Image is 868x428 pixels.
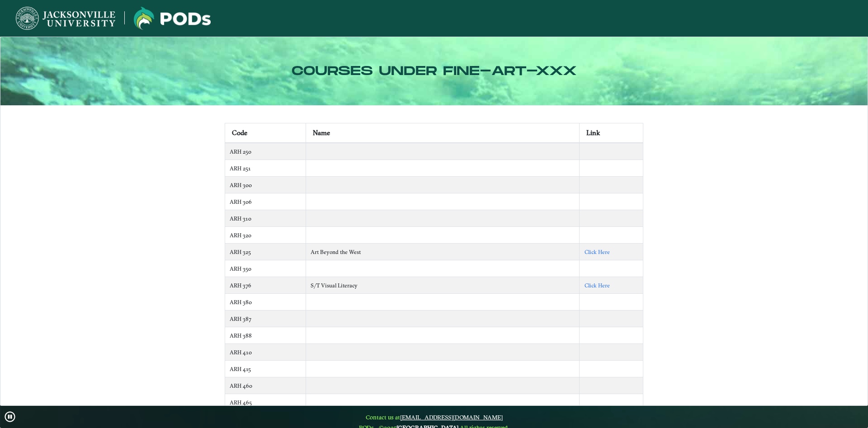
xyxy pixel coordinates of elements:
[225,244,306,260] td: ARH 325
[225,394,306,411] td: ARH 465
[225,310,306,327] td: ARH 387
[9,64,860,79] h2: Courses under fine-art-xxx
[306,123,580,143] th: Name
[225,277,306,294] td: ARH 376
[225,361,306,377] td: ARH 415
[306,277,580,294] td: S/T Visual Literacy
[225,377,306,394] td: ARH 460
[134,7,211,30] img: Jacksonville University logo
[359,414,509,421] span: Contact us at
[585,249,610,255] a: Click Here
[225,327,306,344] td: ARH 388
[225,344,306,361] td: ARH 410
[225,294,306,310] td: ARH 380
[225,210,306,227] td: ARH 310
[225,260,306,277] td: ARH 350
[306,244,580,260] td: Art Beyond the West
[580,123,643,143] th: Link
[400,414,503,421] a: [EMAIL_ADDRESS][DOMAIN_NAME]
[225,143,306,160] td: ARH 250
[225,177,306,193] td: ARH 300
[225,227,306,244] td: ARH 320
[16,7,115,30] img: Jacksonville University logo
[225,160,306,177] td: ARH 251
[225,123,306,143] th: Code
[225,193,306,210] td: ARH 306
[585,282,610,289] a: Click Here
